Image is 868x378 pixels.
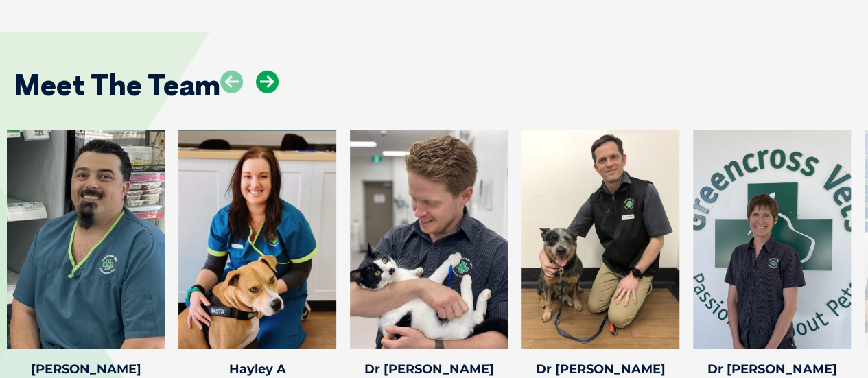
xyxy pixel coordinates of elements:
[841,62,855,76] button: Search
[350,363,508,375] h4: Dr [PERSON_NAME]
[693,363,851,375] h4: Dr [PERSON_NAME]
[14,71,220,99] h2: Meet The Team
[521,363,679,375] h4: Dr [PERSON_NAME]
[178,363,336,375] h4: Hayley A
[7,363,165,375] h4: [PERSON_NAME]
